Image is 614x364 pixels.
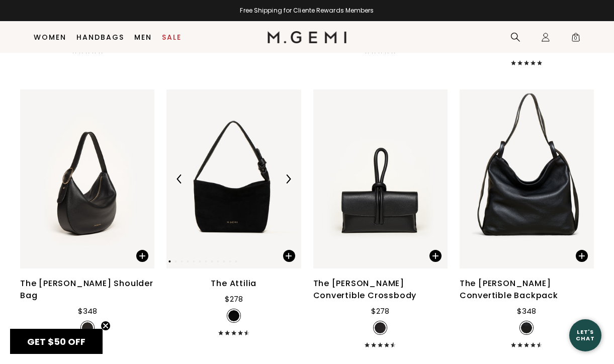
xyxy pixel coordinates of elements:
[154,89,289,268] img: The Evelina Shoulder Bag
[371,305,389,317] div: $278
[460,89,594,347] a: The Laura Convertible BackpackThe Laura Convertible BackpackThe [PERSON_NAME] Convertible Backpac...
[313,278,448,302] div: The [PERSON_NAME] Convertible Crossbody
[301,89,435,268] img: The Attilia
[571,34,581,44] span: 0
[313,89,448,268] img: The Francesca Convertible Crossbody
[375,322,386,333] img: v_12294_SWATCH_50x.jpg
[134,33,152,41] a: Men
[76,33,124,41] a: Handbags
[27,335,85,348] span: GET $50 OFF
[166,89,301,347] a: The AttiliaThe AttiliaPrevious ArrowNext ArrowThe Attilia$278
[34,33,66,41] a: Women
[225,293,243,305] div: $278
[101,321,111,331] button: Close teaser
[82,322,93,333] img: v_7236714823739_SWATCH_50x.jpg
[175,174,184,184] img: Previous Arrow
[521,322,532,333] img: v_11575_SWATCH_50x.jpg
[268,31,346,43] img: M.Gemi
[448,89,582,268] img: The Francesca Convertible Crossbody
[211,278,256,290] div: The Attilia
[10,329,103,354] div: GET $50 OFFClose teaser
[166,89,301,268] img: The Attilia
[517,305,536,317] div: $348
[313,89,448,347] a: The Francesca Convertible CrossbodyThe Francesca Convertible CrossbodyThe [PERSON_NAME] Convertib...
[20,89,154,268] img: The Evelina Shoulder Bag
[569,329,601,341] div: Let's Chat
[284,174,293,184] img: Next Arrow
[20,278,154,302] div: The [PERSON_NAME] Shoulder Bag
[460,89,594,268] img: The Laura Convertible Backpack
[78,305,97,317] div: $348
[20,89,154,347] a: The Evelina Shoulder BagThe Evelina Shoulder BagThe [PERSON_NAME] Shoulder Bag$348
[228,310,239,321] img: v_7317733441595_SWATCH_50x.jpg
[162,33,182,41] a: Sale
[460,278,594,302] div: The [PERSON_NAME] Convertible Backpack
